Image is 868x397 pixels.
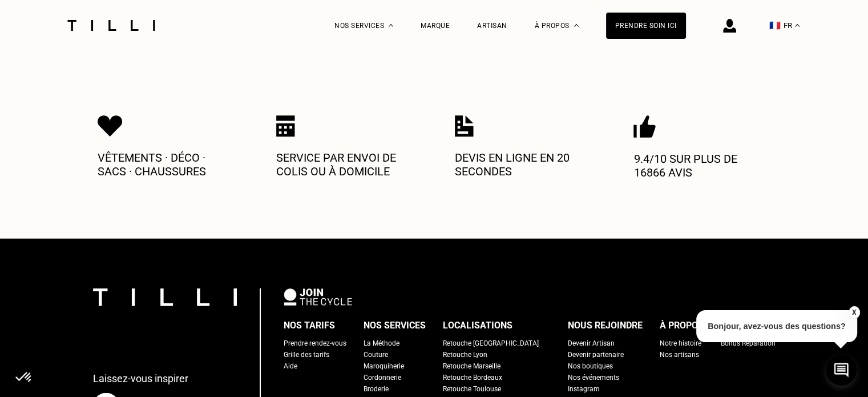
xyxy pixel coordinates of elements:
p: 9.4/10 sur plus de 16866 avis [633,152,770,179]
div: Nos tarifs [284,317,335,334]
a: Prendre soin ici [606,13,686,39]
img: Icon [455,115,474,137]
a: Instagram [568,383,600,395]
a: Marque [421,22,450,30]
a: Retouche Marseille [443,360,500,372]
p: Laissez-vous inspirer [93,372,188,384]
button: X [848,306,859,319]
img: menu déroulant [795,24,800,27]
img: icône connexion [723,19,736,33]
img: Menu déroulant [389,24,393,27]
a: Nos artisans [660,349,699,360]
a: Broderie [364,383,389,395]
a: Retouche [GEOGRAPHIC_DATA] [443,338,539,349]
img: logo Tilli [93,288,237,306]
a: Devenir partenaire [568,349,624,360]
div: À propos [660,317,704,334]
p: Bonjour, avez-vous des questions? [696,310,857,342]
div: Nous rejoindre [568,317,643,334]
a: Retouche Bordeaux [443,372,502,383]
img: Icon [98,115,123,137]
a: Retouche Toulouse [443,383,501,395]
div: Localisations [443,317,512,334]
a: Aide [284,360,297,372]
a: Couture [364,349,388,360]
a: Artisan [477,22,507,30]
p: Devis en ligne en 20 secondes [455,151,592,178]
img: Logo du service de couturière Tilli [63,20,159,31]
a: Prendre rendez-vous [284,338,346,349]
a: Notre histoire [660,338,701,349]
a: La Méthode [364,338,399,349]
a: Nos événements [568,372,619,383]
span: 🇫🇷 [769,20,781,31]
img: logo Join The Cycle [284,288,352,306]
p: Vêtements · Déco · Sacs · Chaussures [98,151,235,178]
a: Maroquinerie [364,360,404,372]
img: Icon [633,115,656,138]
a: Grille des tarifs [284,349,329,360]
img: Menu déroulant à propos [574,24,579,27]
a: Cordonnerie [364,372,401,383]
img: Icon [276,115,295,137]
a: Nos boutiques [568,360,613,372]
a: Devenir Artisan [568,338,615,349]
p: Service par envoi de colis ou à domicile [276,151,413,178]
a: Retouche Lyon [443,349,487,360]
div: Nos services [364,317,426,334]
